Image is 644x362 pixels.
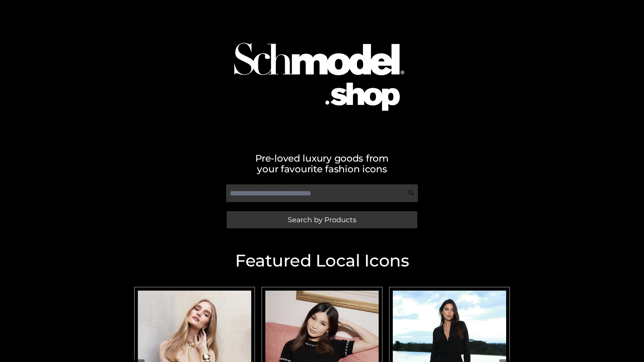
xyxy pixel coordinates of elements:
h2: Featured Local Icons​ [131,252,513,269]
h2: Pre-loved luxury goods from your favourite fashion icons [131,153,513,174]
span: Search by Products [288,216,356,223]
a: Search by Products [227,211,417,228]
img: Search Icon [408,190,415,196]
